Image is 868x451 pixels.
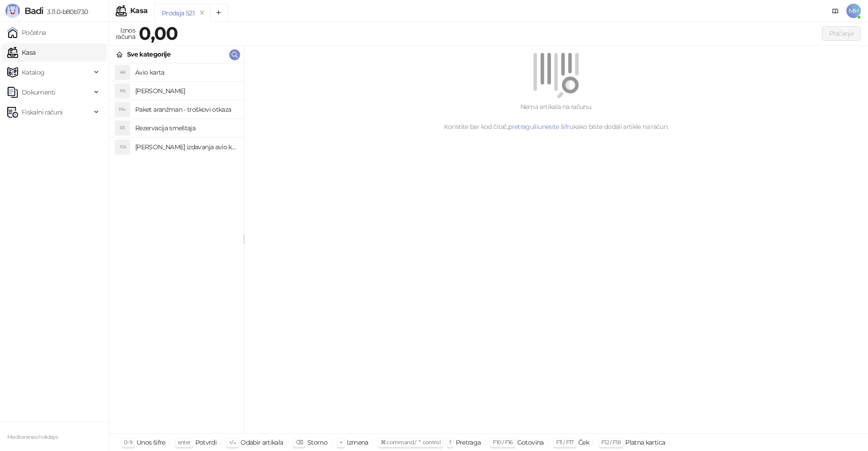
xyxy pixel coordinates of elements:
span: enter [178,439,191,446]
div: Pretraga [456,437,481,448]
span: MH [846,4,861,18]
span: F10 / F16 [493,439,512,446]
h4: Paket aranžman - troškovi otkaza [135,102,236,117]
span: Fiskalni računi [22,103,62,121]
span: Dokumenti [22,83,55,101]
span: ⌘ command / ⌃ control [381,439,441,446]
div: Ček [578,437,589,448]
span: f [449,439,451,446]
small: Mediteraneo holidays [7,434,58,440]
span: ⌫ [296,439,303,446]
div: AK [115,65,130,80]
a: pretragu [508,123,533,131]
img: Logo [5,4,20,18]
button: remove [196,9,208,17]
div: RS [115,121,130,135]
h4: [PERSON_NAME] [135,84,236,98]
div: Gotovina [517,437,544,448]
div: Prodaja 521 [162,8,194,18]
span: ↑/↓ [229,439,236,446]
span: F12 / F18 [601,439,621,446]
a: Kasa [7,43,35,62]
span: Katalog [22,63,45,81]
div: Unos šifre [137,437,165,448]
a: Dokumentacija [828,4,843,18]
div: PA- [115,102,130,117]
div: Storno [307,437,327,448]
span: + [340,439,342,446]
a: Početna [7,24,46,42]
button: Plaćanje [822,26,861,41]
div: grid [109,63,244,433]
div: Sve kategorije [127,49,170,59]
div: TIA [115,140,130,154]
a: unesite šifru [538,123,573,131]
span: F11 / F17 [556,439,574,446]
div: PA [115,84,130,98]
h4: [PERSON_NAME] izdavanja avio karta [135,140,236,154]
div: Izmena [347,437,368,448]
div: Kasa [130,7,147,14]
h4: Avio karta [135,65,236,80]
span: Badi [24,5,43,16]
div: Odabir artikala [241,437,283,448]
span: 0-9 [124,439,132,446]
span: 3.11.0-b80b730 [43,8,88,16]
div: Potvrdi [195,437,217,448]
div: Nema artikala na računu. Koristite bar kod čitač, ili kako biste dodali artikle na račun. [255,102,857,132]
div: Platna kartica [625,437,665,448]
button: Add tab [210,4,228,22]
div: Iznos računa [114,24,137,43]
strong: 0,00 [139,22,178,44]
h4: Rezervacija smeštaja [135,121,236,135]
